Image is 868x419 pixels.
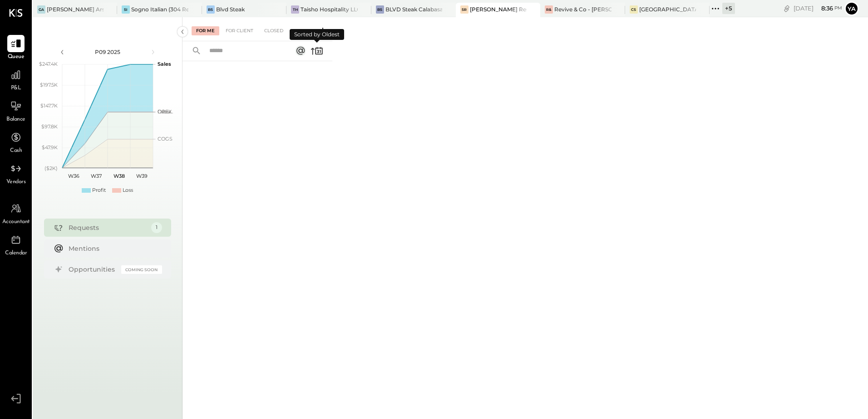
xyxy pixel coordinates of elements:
a: Balance [0,97,31,124]
span: Balance [6,116,25,124]
text: OPEX [158,108,172,115]
span: Cash [10,147,22,155]
div: CS [630,5,638,14]
div: Profit [92,187,106,194]
div: For Client [221,26,258,35]
span: Calendar [5,249,27,258]
text: W38 [113,173,124,179]
div: + 5 [722,3,735,14]
div: SR [460,5,469,14]
div: R& [545,5,553,14]
div: BS [376,5,384,14]
div: 1 [151,222,162,233]
text: W37 [91,173,102,179]
div: Closed [260,26,288,35]
text: $247.4K [39,61,58,67]
a: P&L [0,66,31,93]
text: ($2K) [44,165,58,171]
div: Mentions [69,244,158,253]
text: W39 [136,173,147,179]
text: $147.7K [40,102,58,109]
a: Accountant [0,200,31,226]
a: Queue [0,35,31,61]
a: Cash [0,129,31,155]
div: P09 2025 [69,48,146,56]
div: Sorted by Oldest [290,29,344,40]
text: W36 [68,173,79,179]
span: Queue [8,53,25,61]
div: Revive & Co - [PERSON_NAME] [554,5,611,13]
div: Blvd Steak [216,5,245,13]
text: Sales [158,61,171,67]
div: BS [207,5,215,14]
a: Calendar [0,231,31,258]
text: COGS [158,136,173,142]
div: [PERSON_NAME] Arso [47,5,104,13]
div: Loss [123,187,133,194]
div: copy link [782,4,791,13]
div: Opportunities [69,265,117,274]
div: [GEOGRAPHIC_DATA][PERSON_NAME] [639,5,696,13]
div: Requests [69,223,147,232]
a: Vendors [0,160,31,186]
div: For Me [192,26,219,35]
div: Taisho Hospitality LLC [301,5,357,13]
div: SI [122,5,130,14]
text: Occu... [158,108,173,115]
button: Ya [844,1,859,16]
text: $97.8K [41,123,58,130]
div: [DATE] [794,4,842,13]
div: Coming Soon [121,265,162,274]
text: $47.9K [42,144,58,151]
div: Sogno Italian (304 Restaurant) [131,5,188,13]
div: GA [37,5,45,14]
span: Accountant [2,218,30,226]
span: Vendors [6,178,26,186]
div: [PERSON_NAME] Restaurant & Deli [470,5,527,13]
span: P&L [11,84,21,93]
div: TH [291,5,299,14]
text: $197.5K [40,82,58,88]
div: BLVD Steak Calabasas [385,5,442,13]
